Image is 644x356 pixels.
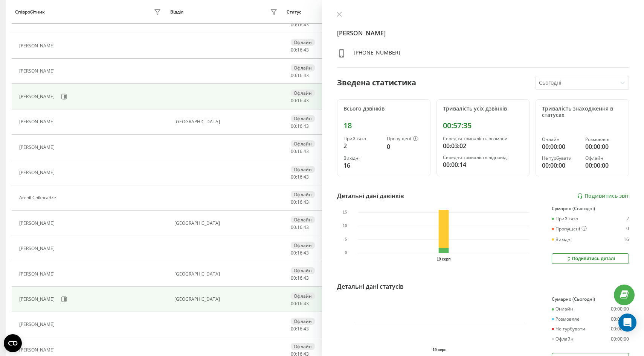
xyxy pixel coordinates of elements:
[304,97,309,104] span: 43
[585,137,623,142] div: Розмовляє
[585,142,623,151] div: 00:00:00
[291,39,315,46] div: Офлайн
[304,47,309,53] span: 43
[552,297,629,302] div: Сумарно (Сьогодні)
[291,47,296,53] span: 00
[291,149,309,154] div: : :
[577,193,629,199] a: Подивитись звіт
[19,271,56,277] div: [PERSON_NAME]
[337,77,416,88] div: Зведена статистика
[291,64,315,71] div: Офлайн
[304,275,309,281] span: 43
[287,9,301,15] div: Статус
[304,300,309,307] span: 43
[291,174,296,180] span: 00
[19,347,56,353] div: [PERSON_NAME]
[291,124,309,129] div: : :
[443,121,523,130] div: 00:57:35
[304,72,309,79] span: 43
[291,224,296,230] span: 00
[297,97,302,104] span: 16
[343,156,381,161] div: Вихідні
[432,348,446,352] text: 19 серп
[291,97,296,104] span: 00
[19,246,56,251] div: [PERSON_NAME]
[297,47,302,53] span: 16
[291,225,309,230] div: : :
[611,317,629,322] div: 00:00:00
[174,119,279,124] div: [GEOGRAPHIC_DATA]
[437,257,451,261] text: 19 серп
[387,142,424,151] div: 0
[291,326,309,332] div: : :
[291,98,309,103] div: : :
[297,250,302,256] span: 16
[337,29,629,38] h4: [PERSON_NAME]
[304,174,309,180] span: 43
[291,300,296,307] span: 00
[443,160,523,169] div: 00:00:14
[291,276,309,281] div: : :
[291,267,315,274] div: Офлайн
[552,226,587,232] div: Пропущені
[19,43,56,48] div: [PERSON_NAME]
[611,326,629,332] div: 00:00:00
[297,224,302,230] span: 16
[552,317,579,322] div: Розмовляє
[19,297,56,302] div: [PERSON_NAME]
[337,282,404,291] div: Детальні дані статусів
[15,9,45,15] div: Співробітник
[291,343,315,350] div: Офлайн
[611,336,629,342] div: 00:00:00
[443,155,523,160] div: Середня тривалість відповіді
[19,195,58,200] div: Archil Chikhradze
[297,326,302,332] span: 16
[174,221,279,226] div: [GEOGRAPHIC_DATA]
[304,123,309,129] span: 43
[343,141,381,150] div: 2
[291,22,309,27] div: : :
[542,106,623,118] div: Тривалість знаходження в статусах
[19,145,56,150] div: [PERSON_NAME]
[291,318,315,325] div: Офлайн
[291,242,315,249] div: Офлайн
[291,199,296,205] span: 00
[542,137,579,142] div: Онлайн
[345,238,347,242] text: 5
[170,9,183,15] div: Відділ
[174,297,279,302] div: [GEOGRAPHIC_DATA]
[19,221,56,226] div: [PERSON_NAME]
[19,68,56,74] div: [PERSON_NAME]
[297,174,302,180] span: 16
[542,142,579,151] div: 00:00:00
[304,326,309,332] span: 43
[552,306,573,312] div: Онлайн
[291,200,309,205] div: : :
[304,224,309,230] span: 43
[566,256,615,262] div: Подивитись деталі
[585,161,623,170] div: 00:00:00
[291,72,296,79] span: 00
[291,140,315,147] div: Офлайн
[291,292,315,300] div: Офлайн
[291,148,296,155] span: 00
[297,148,302,155] span: 16
[552,237,572,242] div: Вихідні
[626,216,629,221] div: 2
[297,123,302,129] span: 16
[304,199,309,205] span: 43
[291,250,296,256] span: 00
[343,161,381,170] div: 16
[297,21,302,28] span: 16
[552,206,629,211] div: Сумарно (Сьогодні)
[552,253,629,264] button: Подивитись деталі
[174,271,279,277] div: [GEOGRAPHIC_DATA]
[443,141,523,150] div: 00:03:02
[291,301,309,306] div: : :
[297,199,302,205] span: 16
[443,136,523,141] div: Середня тривалість розмови
[291,89,315,97] div: Офлайн
[304,148,309,155] span: 43
[343,211,347,215] text: 15
[304,250,309,256] span: 43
